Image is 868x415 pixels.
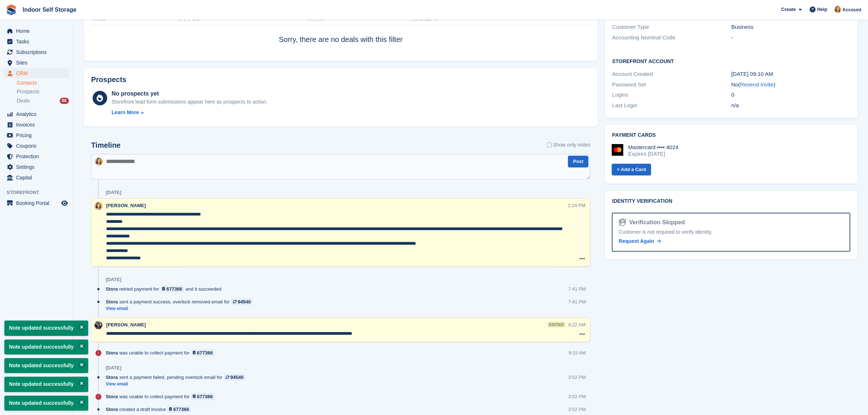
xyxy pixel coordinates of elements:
[4,109,69,119] a: menu
[4,321,88,336] p: Note updated successfully
[224,374,245,381] a: 94540
[106,286,225,292] div: retried payment for and it succeeded
[106,365,121,371] div: [DATE]
[191,349,215,356] a: 677366
[612,34,731,42] div: Accounting Nominal Code
[231,298,253,305] a: 94540
[60,98,69,104] div: 66
[547,141,591,149] label: Show only notes
[106,203,146,208] span: [PERSON_NAME]
[95,158,103,166] img: Emma Higgins
[568,321,586,328] div: 9:22 AM
[112,89,268,98] div: No prospects yet
[230,374,244,381] div: 94540
[4,26,69,36] a: menu
[112,109,139,116] div: Learn More
[568,156,588,168] button: Post
[106,190,121,195] div: [DATE]
[197,349,213,356] div: 677366
[568,393,586,400] div: 3:52 PM
[568,406,586,413] div: 3:52 PM
[17,88,69,96] a: Prospects
[731,81,851,89] div: No
[106,349,218,356] div: was unable to collect payment for
[4,340,88,354] p: Note updated successfully
[94,202,102,210] img: Emma Higgins
[106,381,249,387] a: View email
[106,286,118,292] span: Stora
[106,393,218,400] div: was unable to collect payment for
[4,47,69,57] a: menu
[612,81,731,89] div: Password Set
[612,91,731,99] div: Logins
[4,198,69,208] a: menu
[106,374,118,381] span: Stora
[4,36,69,47] a: menu
[4,68,69,78] a: menu
[740,81,774,88] a: Resend Invite
[106,306,256,312] a: View email
[167,286,182,292] div: 677366
[16,151,60,162] span: Protection
[106,393,118,400] span: Stora
[191,393,215,400] a: 677366
[568,298,586,305] div: 7:41 PM
[4,141,69,151] a: menu
[4,172,69,183] a: menu
[834,6,841,13] img: Emma Higgins
[4,396,88,411] p: Note updated successfully
[731,70,851,78] div: [DATE] 09:10 AM
[626,218,685,227] div: Verification Skipped
[619,228,844,236] div: Customer is not required to verify identity.
[94,321,102,329] img: Sandra Pomeroy
[568,374,586,381] div: 3:52 PM
[628,144,678,151] div: Mastercard •••• 4024
[569,349,586,356] div: 9:15 AM
[106,349,118,356] span: Stora
[16,130,60,140] span: Pricing
[612,132,851,138] h2: Payment cards
[106,406,195,413] div: created a draft invoice
[17,97,69,105] a: Deals 66
[16,141,60,151] span: Coupons
[112,109,268,116] a: Learn More
[16,68,60,78] span: CRM
[16,109,60,119] span: Analytics
[738,81,775,88] span: ( )
[4,151,69,162] a: menu
[731,23,851,31] div: Business
[547,141,552,149] input: Show only notes
[16,198,60,208] span: Booking Portal
[612,164,651,176] a: + Add a Card
[612,70,731,78] div: Account Created
[612,23,731,31] div: Customer Type
[16,36,60,47] span: Tasks
[568,202,585,209] div: 2:24 PM
[842,6,861,13] span: Account
[731,34,851,42] div: -
[619,218,626,226] img: Identity Verification Ready
[4,162,69,172] a: menu
[167,406,191,413] a: 677366
[16,162,60,172] span: Settings
[612,57,851,65] h2: Storefront Account
[612,101,731,110] div: Last Login
[619,237,661,245] a: Request Again
[4,377,88,392] p: Note updated successfully
[7,189,73,196] span: Storefront
[6,4,17,15] img: stora-icon-8386f47178a22dfd0bd8f6a31ec36ba5ce8667c1dd55bd0f319d3a0aa187defe.svg
[106,374,249,381] div: sent a payment failed, pending overlock email for
[106,298,256,305] div: sent a payment success, overlock removed email for
[4,58,69,68] a: menu
[619,238,654,244] span: Request Again
[197,393,213,400] div: 677366
[4,358,88,373] p: Note updated successfully
[16,47,60,57] span: Subscriptions
[91,75,126,84] h2: Prospects
[20,4,79,16] a: Indoor Self Storage
[4,130,69,140] a: menu
[548,322,565,327] div: edited
[91,141,121,150] h2: Timeline
[612,198,851,204] h2: Identity verification
[238,298,251,305] div: 94540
